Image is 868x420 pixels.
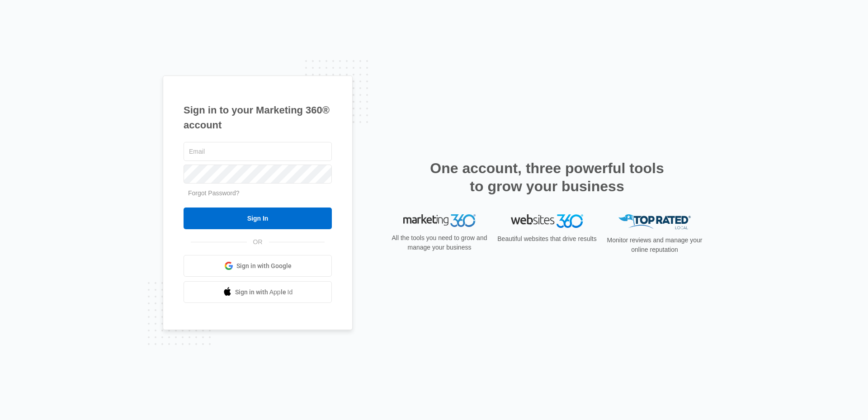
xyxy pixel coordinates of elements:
[604,236,705,255] p: Monitor reviews and manage your online reputation
[184,255,332,277] a: Sign in with Google
[184,142,332,161] input: Email
[496,234,598,244] p: Beautiful websites that drive results
[247,237,269,247] span: OR
[184,208,332,229] input: Sign In
[389,233,490,252] p: All the tools you need to grow and manage your business
[403,214,476,227] img: Marketing 360
[511,214,583,227] img: Websites 360
[427,159,667,195] h2: One account, three powerful tools to grow your business
[184,281,332,303] a: Sign in with Apple Id
[235,288,293,297] span: Sign in with Apple Id
[236,261,292,271] span: Sign in with Google
[188,189,240,197] a: Forgot Password?
[618,214,691,229] img: Top Rated Local
[184,103,332,132] h1: Sign in to your Marketing 360® account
